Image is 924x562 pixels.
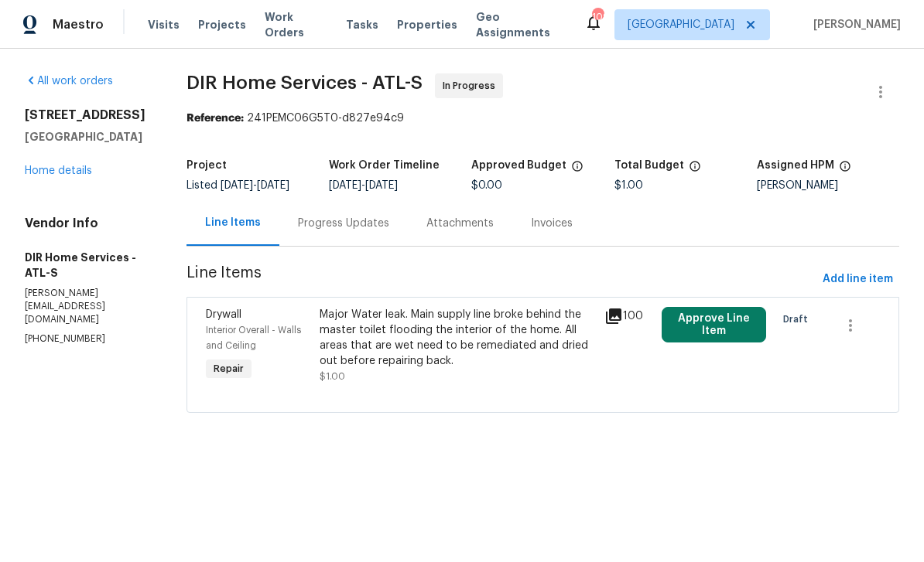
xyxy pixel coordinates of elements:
[471,160,566,171] h5: Approved Budget
[823,270,893,289] span: Add line item
[25,216,149,231] h4: Vendor Info
[816,265,899,294] button: Add line item
[148,17,180,32] span: Visits
[265,9,327,40] span: Work Orders
[592,9,603,25] div: 109
[476,9,566,40] span: Geo Assignments
[25,287,149,326] p: [PERSON_NAME][EMAIL_ADDRESS][DOMAIN_NAME]
[839,160,851,180] span: The hpm assigned to this work order.
[614,160,684,171] h5: Total Budget
[757,160,834,171] h5: Assigned HPM
[25,250,149,281] h5: DIR Home Services - ATL-S
[187,265,816,294] span: Line Items
[807,17,901,32] span: [PERSON_NAME]
[531,216,573,231] div: Invoices
[198,17,246,32] span: Projects
[426,216,494,231] div: Attachments
[221,180,289,191] span: -
[628,17,734,32] span: [GEOGRAPHIC_DATA]
[329,160,440,171] h5: Work Order Timeline
[614,180,643,191] span: $1.00
[25,332,149,346] p: [PHONE_NUMBER]
[25,107,149,123] h2: [STREET_ADDRESS]
[471,180,502,191] span: $0.00
[571,160,583,180] span: The total cost of line items that have been approved by both Opendoor and the Trade Partner. This...
[221,180,253,191] span: [DATE]
[257,180,289,191] span: [DATE]
[205,215,261,230] div: Line Items
[397,17,457,32] span: Properties
[604,307,652,325] div: 100
[783,312,814,327] span: Draft
[320,372,345,381] span: $1.00
[25,165,92,176] a: Home details
[689,160,701,180] span: The total cost of line items that have been proposed by Opendoor. This sum includes line items th...
[329,180,361,191] span: [DATE]
[329,180,398,191] span: -
[443,78,501,94] span: In Progress
[25,129,149,145] h5: [GEOGRAPHIC_DATA]
[298,216,389,231] div: Progress Updates
[187,180,289,191] span: Listed
[757,180,899,191] div: [PERSON_NAME]
[206,325,301,350] span: Interior Overall - Walls and Ceiling
[365,180,398,191] span: [DATE]
[53,17,104,32] span: Maestro
[25,76,113,87] a: All work orders
[187,73,423,92] span: DIR Home Services - ATL-S
[187,160,227,171] h5: Project
[206,309,241,320] span: Drywall
[662,307,766,342] button: Approve Line Item
[207,361,250,376] span: Repair
[187,113,244,124] b: Reference:
[187,111,899,126] div: 241PEMC06G5T0-d827e94c9
[320,307,595,369] div: Major Water leak. Main supply line broke behind the master toilet flooding the interior of the ho...
[346,19,378,30] span: Tasks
